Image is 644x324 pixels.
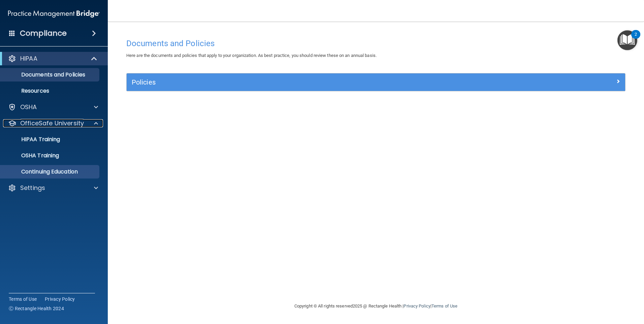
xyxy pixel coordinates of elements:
[617,30,637,50] button: Open Resource Center, 2 new notifications
[8,7,100,21] img: PMB logo
[4,136,60,143] p: HIPAA Training
[4,71,96,78] p: Documents and Policies
[20,103,37,111] p: OSHA
[8,103,98,111] a: OSHA
[4,168,96,175] p: Continuing Education
[8,119,98,127] a: OfficeSafe University
[635,34,637,43] div: 2
[253,295,499,317] div: Copyright © All rights reserved 2025 @ Rectangle Health | |
[8,184,98,192] a: Settings
[527,276,636,303] iframe: Drift Widget Chat Controller
[4,152,59,159] p: OSHA Training
[404,303,430,309] a: Privacy Policy
[126,39,625,48] h4: Documents and Policies
[126,53,377,58] span: Here are the documents and policies that apply to your organization. As best practice, you should...
[132,77,620,88] a: Policies
[45,296,75,302] a: Privacy Policy
[431,303,457,309] a: Terms of Use
[8,55,98,63] a: HIPAA
[9,296,37,302] a: Terms of Use
[132,78,495,86] h5: Policies
[20,55,37,63] p: HIPAA
[20,184,45,192] p: Settings
[20,29,67,38] h4: Compliance
[20,119,84,127] p: OfficeSafe University
[9,305,64,312] span: Ⓒ Rectangle Health 2024
[4,88,96,94] p: Resources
